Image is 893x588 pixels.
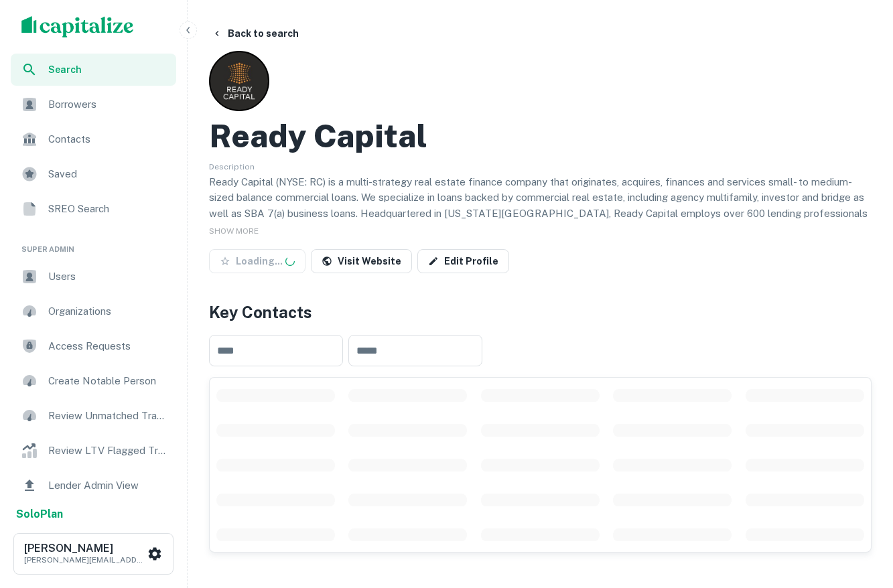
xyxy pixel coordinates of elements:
[16,508,63,520] strong: Solo Plan
[11,88,176,121] a: Borrowers
[16,506,63,522] a: SoloPlan
[21,16,134,38] img: capitalize-logo.png
[48,96,168,113] span: Borrowers
[11,193,176,225] a: SREO Search
[11,400,176,432] a: Review Unmatched Transactions
[48,166,168,182] span: Saved
[48,477,168,494] span: Lender Admin View
[11,435,176,467] a: Review LTV Flagged Transactions
[210,378,871,552] div: scrollable content
[311,249,412,273] a: Visit Website
[11,123,176,155] a: Contacts
[11,54,176,86] a: Search
[209,226,259,236] span: SHOW MORE
[11,228,176,261] li: Super Admin
[417,249,509,273] a: Edit Profile
[11,330,176,362] a: Access Requests
[48,303,168,319] span: Organizations
[11,469,176,502] a: Lender Admin View
[24,554,145,566] p: [PERSON_NAME][EMAIL_ADDRESS][DOMAIN_NAME]
[48,131,168,147] span: Contacts
[11,158,176,190] a: Saved
[209,174,872,237] p: Ready Capital (NYSE: RC) is a multi-strategy real estate finance company that originates, acquire...
[11,295,176,327] a: Organizations
[48,443,168,459] span: Review LTV Flagged Transactions
[11,261,176,293] a: Users
[209,117,427,155] h2: Ready Capital
[209,162,255,171] span: Description
[48,201,168,217] span: SREO Search
[24,543,145,554] h6: [PERSON_NAME]
[48,373,168,389] span: Create Notable Person
[11,365,176,397] a: Create Notable Person
[206,21,304,46] button: Back to search
[209,300,872,324] h4: Key Contacts
[48,269,168,285] span: Users
[13,533,174,575] button: [PERSON_NAME][PERSON_NAME][EMAIL_ADDRESS][DOMAIN_NAME]
[826,481,893,545] iframe: Chat Widget
[48,338,168,354] span: Access Requests
[48,62,168,77] span: Search
[48,408,168,424] span: Review Unmatched Transactions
